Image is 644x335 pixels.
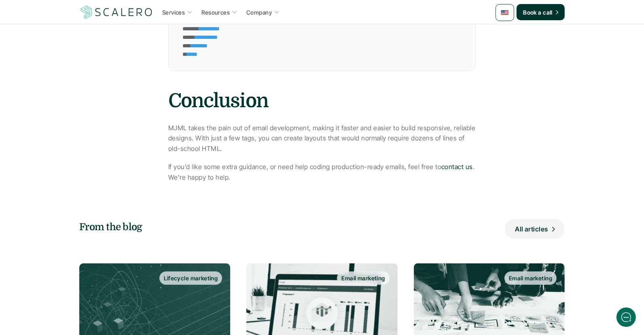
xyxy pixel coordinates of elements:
[162,8,185,17] p: Services
[505,219,565,239] a: All articles
[79,4,154,20] img: Scalero company logotype
[168,87,476,114] h2: Conclusion
[6,52,155,69] button: New conversation
[517,4,565,20] a: Book a call
[441,163,473,171] a: contact us
[515,224,548,235] p: All articles
[79,220,193,234] h5: From the blog
[164,274,218,282] p: Lifecycle marketing
[523,8,553,17] p: Book a call
[168,123,476,154] p: MJML takes the pain out of email development, making it faster and easier to build responsive, re...
[201,8,230,17] p: Resources
[79,5,154,19] a: Scalero company logotype
[509,274,552,282] p: Email marketing
[341,274,385,282] p: Email marketing
[501,8,509,17] img: 🇺🇸
[246,8,272,17] p: Company
[52,57,97,64] span: New conversation
[68,283,102,288] span: We run on Gist
[616,307,636,327] iframe: gist-messenger-bubble-iframe
[168,162,476,182] p: If you’d like some extra guidance, or need help coding production-ready emails, feel free to . We...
